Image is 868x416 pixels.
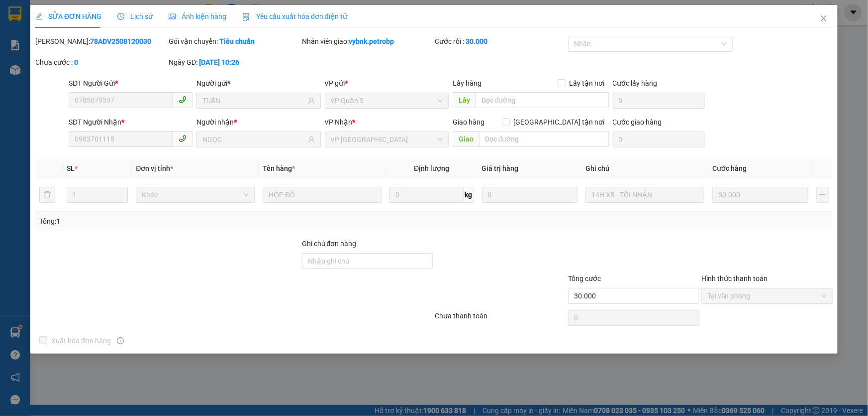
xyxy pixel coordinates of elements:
div: Ngày GD: [169,57,300,68]
span: edit [35,13,42,20]
div: [PERSON_NAME]: [35,36,167,47]
input: VD: Bàn, Ghế [263,187,382,203]
label: Ghi chú đơn hàng [302,240,357,248]
input: Tên người nhận [202,134,305,145]
span: info-circle [117,337,124,344]
span: Giao hàng [453,118,484,126]
span: Giao [453,131,479,147]
input: Tên người gửi [202,95,305,106]
span: Lấy tận nơi [566,78,609,89]
input: Ghi chú đơn hàng [302,253,433,269]
span: Tổng cước [568,275,601,282]
label: Cước giao hàng [613,118,662,126]
div: Chưa thanh toán [434,310,568,328]
div: SĐT Người Gửi [69,78,193,89]
b: Tiêu chuẩn [219,37,255,45]
span: [GEOGRAPHIC_DATA] tận nơi [510,117,609,128]
span: Cước hàng [712,164,747,172]
b: 30.000 [466,37,487,45]
span: Lấy hàng [453,79,482,87]
div: Chưa cước : [35,57,167,68]
img: icon [242,13,250,21]
span: Lấy [453,92,476,108]
span: Khác [142,187,249,202]
span: SỬA ĐƠN HÀNG [35,12,101,20]
b: 0 [74,58,78,66]
span: Xuất hóa đơn hàng [47,335,115,346]
label: Cước lấy hàng [613,79,658,87]
span: clock-circle [117,13,124,20]
span: phone [179,96,187,104]
div: SĐT Người Nhận [69,117,193,128]
input: 0 [482,187,578,203]
span: Đơn vị tính [136,164,173,172]
span: Lịch sử [117,12,153,20]
span: Tên hàng [263,164,295,172]
label: Hình thức thanh toán [701,275,768,282]
span: Định lượng [414,164,449,172]
span: picture [169,13,176,20]
div: Tổng: 1 [39,216,335,227]
input: Dọc đường [476,92,609,108]
span: SL [67,164,75,172]
input: Dọc đường [479,131,609,147]
div: Cước rồi : [435,36,566,47]
span: user [308,97,315,104]
span: VP Phước Bình [331,132,443,147]
input: Cước giao hàng [613,132,705,147]
b: [DATE] 10:26 [199,58,239,66]
span: phone [179,135,187,142]
span: VP Quận 5 [331,93,443,108]
button: Close [810,5,838,33]
span: Ảnh kiện hàng [169,12,226,20]
div: Gói vận chuyển: [169,36,300,47]
div: Người nhận [196,117,320,128]
b: 78ADV2508120030 [90,37,151,45]
span: Giá trị hàng [482,164,519,172]
div: Nhân viên giao: [302,36,433,47]
div: Người gửi [196,78,320,89]
input: Ghi Chú [585,187,704,203]
input: 0 [712,187,808,203]
span: user [308,136,315,143]
th: Ghi chú [581,159,708,178]
span: close [820,14,828,22]
div: VP gửi [325,78,449,89]
button: plus [816,187,829,203]
input: Cước lấy hàng [613,93,705,109]
span: Yêu cầu xuất hóa đơn điện tử [242,12,347,20]
span: Tại văn phòng [707,288,827,303]
span: kg [464,187,474,203]
b: vybnk.petrobp [349,37,394,45]
span: VP Nhận [325,118,353,126]
button: delete [39,187,55,203]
